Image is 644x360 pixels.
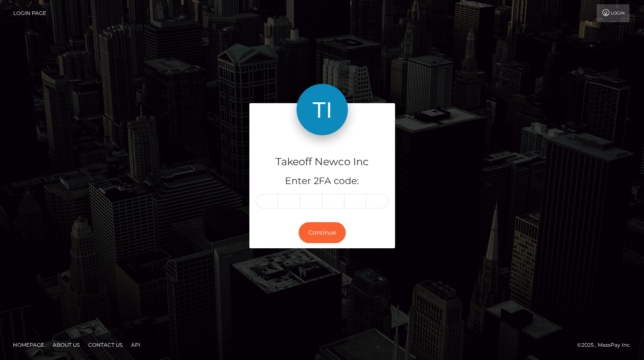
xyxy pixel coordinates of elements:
button: Continue [299,222,346,243]
img: Takeoff Newco Inc [297,84,348,135]
a: API [128,338,144,351]
a: About Us [49,338,83,351]
div: © 2025 , MassPay Inc. [577,340,638,350]
h4: Takeoff Newco Inc [256,155,389,170]
a: Login Page [13,4,46,22]
a: Homepage [9,338,48,351]
a: Login [597,4,629,22]
h5: Enter 2FA code: [256,175,389,188]
a: Contact Us [85,338,126,351]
